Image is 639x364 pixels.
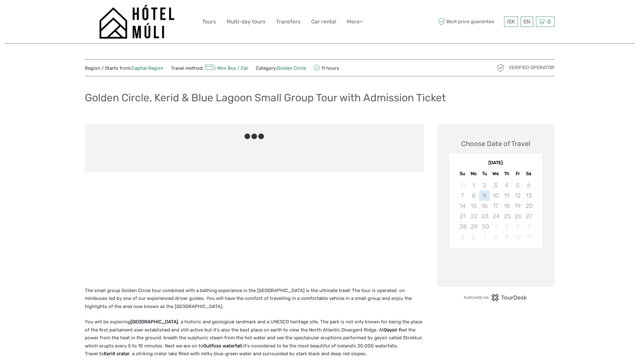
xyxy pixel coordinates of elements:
div: Th [501,169,512,178]
div: Not available Thursday, September 18th, 2025 [501,201,512,211]
p: You will be exploring , a historic and geological landmark and a UNESCO heritage site. The park i... [85,318,424,358]
div: Sa [523,169,534,178]
div: Not available Tuesday, September 23rd, 2025 [479,211,490,221]
div: Not available Wednesday, October 8th, 2025 [490,232,501,242]
a: More [347,17,363,26]
div: Not available Wednesday, October 1st, 2025 [490,221,501,232]
div: Not available Thursday, October 9th, 2025 [501,232,512,242]
div: Fr [512,169,523,178]
div: Choose Date of Travel [461,139,530,149]
a: Mini Bus / Car [204,65,249,71]
div: Not available Friday, September 5th, 2025 [512,180,523,190]
a: Multi-day tours [227,17,265,26]
div: Not available Sunday, September 28th, 2025 [457,221,468,232]
img: 1276-09780d38-f550-4f2e-b773-0f2717b8e24e_logo_big.png [99,5,175,39]
div: Not available Monday, September 15th, 2025 [468,201,479,211]
div: Not available Saturday, September 20th, 2025 [523,201,534,211]
p: The small group Golden Circle tour combined with a bathing experience in the [GEOGRAPHIC_DATA] is... [85,287,424,311]
div: Not available Friday, October 10th, 2025 [512,232,523,242]
div: Not available Monday, September 8th, 2025 [468,190,479,201]
div: Not available Tuesday, September 30th, 2025 [479,221,490,232]
div: Not available Tuesday, October 7th, 2025 [479,232,490,242]
div: Not available Thursday, September 4th, 2025 [501,180,512,190]
div: Not available Tuesday, September 16th, 2025 [479,201,490,211]
div: Not available Monday, September 1st, 2025 [468,180,479,190]
div: Not available Friday, September 26th, 2025 [512,211,523,221]
span: 11 hours [314,63,339,72]
span: Best price guarantee [437,17,502,27]
a: Tours [202,17,216,26]
div: We [490,169,501,178]
strong: [GEOGRAPHIC_DATA] [131,319,178,325]
strong: Gullfoss waterfall. [203,343,243,349]
span: Travel method: [171,63,249,72]
div: Not available Friday, September 19th, 2025 [512,201,523,211]
div: Not available Monday, September 29th, 2025 [468,221,479,232]
div: Not available Saturday, September 13th, 2025 [523,190,534,201]
h1: Golden Circle, Kerid & Blue Lagoon Small Group Tour with Admission Ticket [85,91,446,104]
img: verified_operator_grey_128.png [496,63,506,73]
div: Not available Wednesday, September 24th, 2025 [490,211,501,221]
div: Not available Friday, September 12th, 2025 [512,190,523,201]
span: 0 [546,18,552,25]
span: ISK [507,18,515,25]
div: Not available Sunday, October 5th, 2025 [457,232,468,242]
a: Car rental [311,17,336,26]
div: Not available Saturday, September 6th, 2025 [523,180,534,190]
div: Not available Saturday, October 4th, 2025 [523,221,534,232]
div: Not available Saturday, October 11th, 2025 [523,232,534,242]
div: Not available Tuesday, September 9th, 2025 [479,190,490,201]
div: EN [521,17,533,27]
div: Not available Monday, October 6th, 2025 [468,232,479,242]
span: Verified Operator [509,64,554,71]
a: Transfers [276,17,301,26]
div: Not available Saturday, September 27th, 2025 [523,211,534,221]
div: Not available Friday, October 3rd, 2025 [512,221,523,232]
div: month 2025-09 [451,180,540,242]
div: Not available Sunday, August 31st, 2025 [457,180,468,190]
span: Category: [256,65,306,72]
div: Not available Wednesday, September 17th, 2025 [490,201,501,211]
div: Mo [468,169,479,178]
div: Not available Monday, September 22nd, 2025 [468,211,479,221]
div: Not available Sunday, September 7th, 2025 [457,190,468,201]
div: Tu [479,169,490,178]
a: Capital Region [131,65,163,71]
div: [DATE] [450,160,542,166]
div: Not available Wednesday, September 10th, 2025 [490,190,501,201]
div: Not available Thursday, October 2nd, 2025 [501,221,512,232]
div: Not available Wednesday, September 3rd, 2025 [490,180,501,190]
strong: Geysir f [384,327,401,333]
div: Loading... [494,264,498,268]
div: Not available Thursday, September 11th, 2025 [501,190,512,201]
div: Not available Sunday, September 21st, 2025 [457,211,468,221]
strong: Kerið crater [104,351,130,356]
img: PurchaseViaTourDesk.png [464,294,527,301]
div: Not available Thursday, September 25th, 2025 [501,211,512,221]
div: Not available Tuesday, September 2nd, 2025 [479,180,490,190]
span: Region / Starts from: [85,65,163,72]
div: Not available Sunday, September 14th, 2025 [457,201,468,211]
div: Su [457,169,468,178]
a: Golden Circle [277,65,306,71]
